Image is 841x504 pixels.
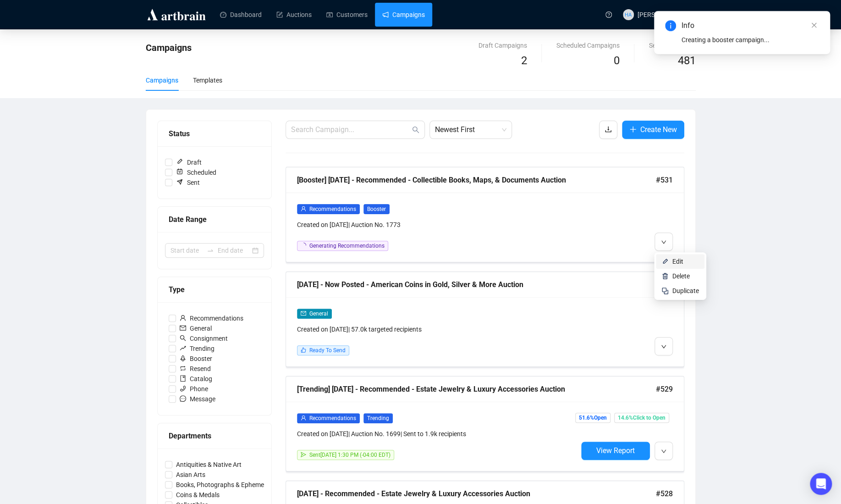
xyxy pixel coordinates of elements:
[682,35,819,45] div: Creating a booster campaign...
[810,473,832,495] div: Open Intercom Messenger
[581,442,650,460] button: View Report
[309,452,390,458] span: Sent [DATE] 1:30 PM (-04:00 EDT)
[656,383,673,395] span: #529
[682,20,819,31] div: Info
[299,242,307,249] span: loading
[661,258,669,265] img: svg+xml;base64,PHN2ZyB4bWxucz0iaHR0cDovL3d3dy53My5vcmcvMjAwMC9zdmciIHhtbG5zOnhsaW5rPSJodHRwOi8vd3...
[661,449,666,454] span: down
[809,20,819,30] a: Close
[172,460,245,470] span: Antiquities & Native Art
[575,413,610,423] span: 51.6% Open
[656,488,673,499] span: #528
[661,272,669,280] img: svg+xml;base64,PHN2ZyB4bWxucz0iaHR0cDovL3d3dy53My5vcmcvMjAwMC9zdmciIHhtbG5zOnhsaW5rPSJodHRwOi8vd3...
[309,415,356,421] span: Recommendations
[301,415,306,421] span: user
[180,345,186,351] span: rise
[172,167,220,177] span: Scheduled
[297,488,656,499] div: [DATE] - Recommended - Estate Jewelry & Luxury Accessories Auction
[665,20,676,31] span: info-circle
[169,284,260,295] div: Type
[180,325,186,331] span: mail
[146,75,178,85] div: Campaigns
[207,247,214,254] span: swap-right
[207,247,214,254] span: to
[363,204,390,214] span: Booster
[625,11,632,19] span: HA
[218,245,250,255] input: End date
[309,243,385,249] span: Generating Recommendations
[629,126,637,133] span: plus
[309,206,356,212] span: Recommendations
[286,167,684,262] a: [Booster] [DATE] - Recommended - Collectible Books, Maps, & Documents Auction#531userRecommendati...
[176,364,214,374] span: Resend
[672,258,683,265] span: Edit
[301,310,306,316] span: mail
[309,310,328,317] span: General
[478,40,527,50] div: Draft Campaigns
[297,174,656,186] div: [Booster] [DATE] - Recommended - Collectible Books, Maps, & Documents Auction
[276,3,312,27] a: Auctions
[172,490,223,500] span: Coins & Medals
[172,157,205,167] span: Draft
[309,347,346,354] span: Ready To Send
[172,470,209,480] span: Asian Arts
[297,429,577,439] div: Created on [DATE] | Auction No. 1699 | Sent to 1.9k recipients
[180,365,186,371] span: retweet
[176,384,212,394] span: Phone
[146,7,207,22] img: logo
[172,480,274,490] span: Books, Photographs & Ephemera
[286,376,684,471] a: [Trending] [DATE] - Recommended - Estate Jewelry & Luxury Accessories Auction#529userRecommendati...
[170,245,203,255] input: Start date
[382,3,425,27] a: Campaigns
[301,452,306,457] span: send
[596,446,635,455] span: View Report
[146,42,192,53] span: Campaigns
[180,395,186,402] span: message
[291,124,410,135] input: Search Campaign...
[556,40,620,50] div: Scheduled Campaigns
[169,214,260,225] div: Date Range
[220,3,262,27] a: Dashboard
[301,347,306,353] span: like
[180,355,186,361] span: rocket
[638,11,687,18] span: [PERSON_NAME]
[180,385,186,392] span: phone
[176,333,231,343] span: Consignment
[297,383,656,395] div: [Trending] [DATE] - Recommended - Estate Jewelry & Luxury Accessories Auction
[640,124,677,135] span: Create New
[297,220,577,230] div: Created on [DATE] | Auction No. 1773
[180,335,186,341] span: search
[605,11,612,18] span: question-circle
[661,344,666,349] span: down
[605,126,612,133] span: download
[656,174,673,186] span: #531
[176,354,216,364] span: Booster
[176,323,215,333] span: General
[286,271,684,367] a: [DATE] - Now Posted - American Coins in Gold, Silver & More Auction#530mailGeneralCreated on [DAT...
[301,206,306,211] span: user
[180,315,186,321] span: user
[672,272,690,280] span: Delete
[326,3,368,27] a: Customers
[363,413,393,423] span: Trending
[614,413,669,423] span: 14.6% Click to Open
[811,22,817,28] span: close
[176,343,218,354] span: Trending
[649,40,696,50] div: Sent Campaigns
[176,394,219,404] span: Message
[661,239,666,245] span: down
[297,279,656,290] div: [DATE] - Now Posted - American Coins in Gold, Silver & More Auction
[169,430,260,442] div: Departments
[176,313,247,323] span: Recommendations
[180,375,186,382] span: book
[169,128,260,139] div: Status
[622,121,684,139] button: Create New
[172,177,203,188] span: Sent
[521,54,527,67] span: 2
[176,374,216,384] span: Catalog
[412,126,419,133] span: search
[435,121,506,138] span: Newest First
[193,75,222,85] div: Templates
[297,324,577,334] div: Created on [DATE] | 57.0k targeted recipients
[614,54,620,67] span: 0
